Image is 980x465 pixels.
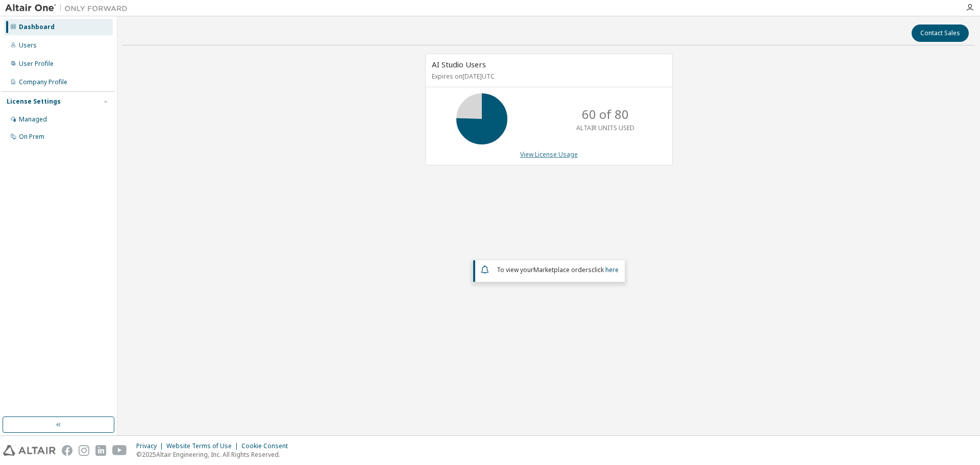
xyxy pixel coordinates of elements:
[497,265,619,274] span: To view your click
[19,23,55,31] div: Dashboard
[432,59,486,69] span: AI Studio Users
[7,97,61,106] div: License Settings
[19,60,54,68] div: User Profile
[533,265,592,274] em: Marketplace orders
[62,445,72,456] img: facebook.svg
[112,445,127,456] img: youtube.svg
[520,150,578,159] a: View License Usage
[3,445,56,456] img: altair_logo.svg
[79,445,89,456] img: instagram.svg
[432,72,664,81] p: Expires on [DATE] UTC
[19,133,44,141] div: On Prem
[241,442,294,450] div: Cookie Consent
[166,442,241,450] div: Website Terms of Use
[136,450,294,459] p: © 2025 Altair Engineering, Inc. All Rights Reserved.
[605,265,619,274] a: here
[912,25,969,42] button: Contact Sales
[19,78,67,86] div: Company Profile
[95,445,106,456] img: linkedin.svg
[5,3,133,13] img: Altair One
[136,442,166,450] div: Privacy
[576,124,634,132] p: ALTAIR UNITS USED
[582,106,629,123] p: 60 of 80
[19,41,37,50] div: Users
[19,115,47,124] div: Managed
